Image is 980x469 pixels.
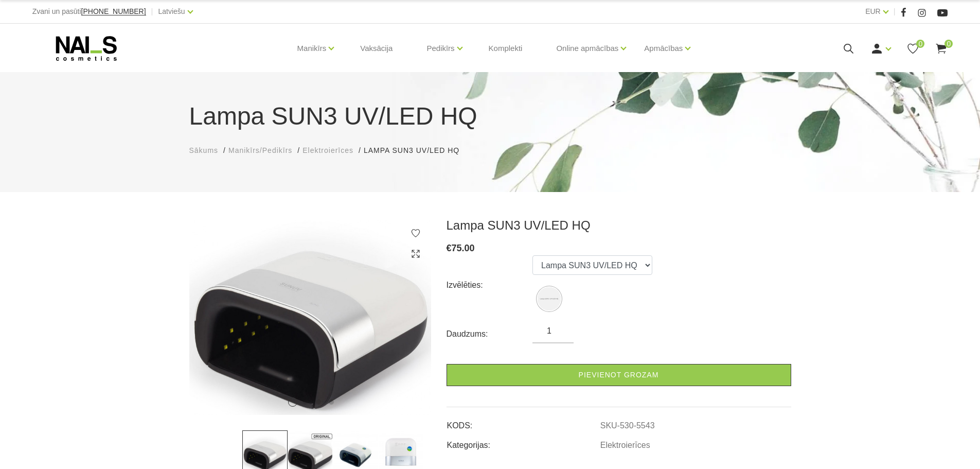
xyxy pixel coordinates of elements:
[297,28,327,69] a: Manikīrs
[894,5,896,18] span: |
[480,24,531,73] a: Komplekti
[288,397,297,407] button: 1 of 4
[32,5,146,18] div: Zvani un pasūti
[447,412,600,432] td: KODS:
[935,42,948,55] a: 0
[352,24,401,73] a: Vaksācija
[447,277,533,293] div: Izvēlēties:
[452,243,475,253] span: 75.00
[447,326,533,342] div: Daudzums:
[447,432,600,451] td: Kategorijas:
[447,364,791,386] a: Pievienot grozam
[189,146,219,154] span: Sākums
[447,218,791,233] h3: Lampa SUN3 UV/LED HQ
[644,28,683,69] a: Apmācības
[364,145,470,156] li: Lampa SUN3 UV/LED HQ
[906,42,919,55] a: 0
[945,40,953,48] span: 0
[189,218,431,415] img: ...
[302,146,353,154] span: Elektroierīces
[81,8,146,15] a: [PHONE_NUMBER]
[158,5,185,18] a: Latviešu
[447,243,452,253] span: €
[538,287,561,310] img: Lampa SUN3 UV/LED HQ
[151,5,153,18] span: |
[329,399,334,405] button: 4 of 4
[426,28,454,69] a: Pedikīrs
[916,40,924,48] span: 0
[228,146,292,154] span: Manikīrs/Pedikīrs
[316,399,321,405] button: 3 of 4
[600,421,655,430] a: SKU-530-5543
[600,441,650,450] a: Elektroierīces
[303,399,308,405] button: 2 of 4
[865,5,881,18] a: EUR
[189,98,791,135] h1: Lampa SUN3 UV/LED HQ
[189,145,219,156] a: Sākums
[302,145,353,156] a: Elektroierīces
[556,28,618,69] a: Online apmācības
[228,145,292,156] a: Manikīrs/Pedikīrs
